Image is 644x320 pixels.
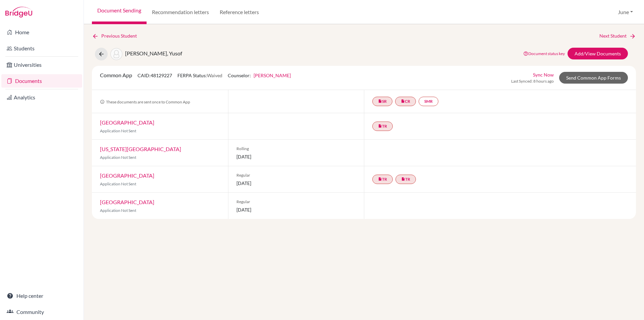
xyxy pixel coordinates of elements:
[100,181,136,186] span: Application Not Sent
[100,146,181,152] a: [US_STATE][GEOGRAPHIC_DATA]
[236,199,356,205] span: Regular
[372,122,393,131] a: insert_drive_fileTR
[236,180,356,187] span: [DATE]
[100,128,136,133] span: Application Not Sent
[236,206,356,213] span: [DATE]
[395,175,416,184] a: insert_drive_fileTR
[378,124,382,128] i: insert_drive_file
[559,72,628,84] a: Send Common App Forms
[401,177,405,181] i: insert_drive_file
[236,146,356,152] span: Rolling
[372,97,392,106] a: insert_drive_fileSR
[523,51,565,56] a: Document status key
[92,32,142,40] a: Previous Student
[138,73,172,78] span: CAID: 48129227
[615,6,636,18] button: June
[378,177,382,181] i: insert_drive_file
[599,32,636,40] a: Next Student
[1,58,82,72] a: Universities
[236,153,356,160] span: [DATE]
[401,99,405,103] i: insert_drive_file
[533,71,554,78] a: Sync Now
[568,48,628,59] a: Add/View Documents
[1,305,82,319] a: Community
[207,73,222,78] span: Waived
[254,73,291,78] a: [PERSON_NAME]
[100,208,136,213] span: Application Not Sent
[100,99,190,104] span: These documents are sent once to Common App
[100,172,154,179] a: [GEOGRAPHIC_DATA]
[236,172,356,178] span: Regular
[419,97,438,106] a: SMR
[177,73,222,78] span: FERPA Status:
[372,175,393,184] a: insert_drive_fileTR
[1,289,82,303] a: Help center
[378,99,382,103] i: insert_drive_file
[100,119,154,126] a: [GEOGRAPHIC_DATA]
[395,97,416,106] a: insert_drive_fileCR
[511,78,554,84] span: Last Synced: 8 hours ago
[100,155,136,160] span: Application Not Sent
[1,91,82,104] a: Analytics
[5,7,32,17] img: Bridge-U
[1,26,82,39] a: Home
[1,42,82,55] a: Students
[100,199,154,205] a: [GEOGRAPHIC_DATA]
[228,73,291,78] span: Counselor:
[1,74,82,88] a: Documents
[125,50,182,56] span: [PERSON_NAME], Yusof
[100,72,132,78] span: Common App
